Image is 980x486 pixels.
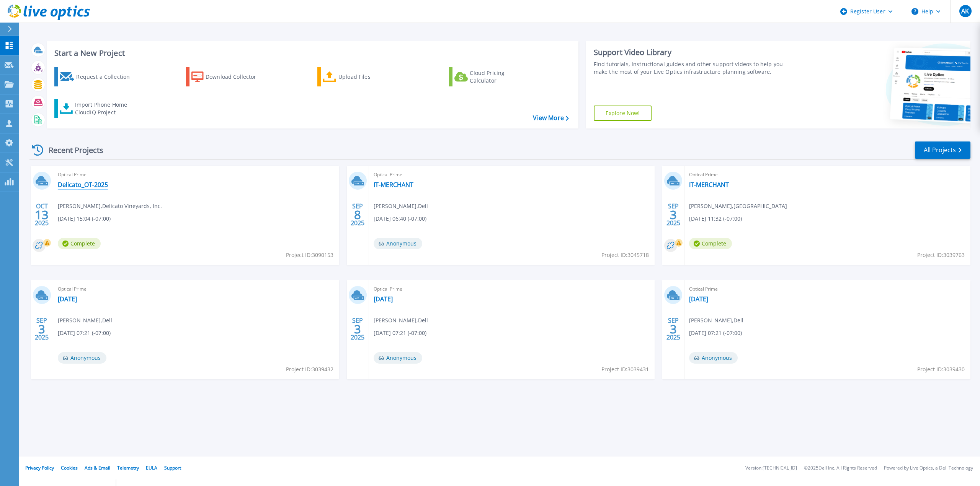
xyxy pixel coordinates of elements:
span: [DATE] 11:32 (-07:00) [689,215,742,223]
a: Ads & Email [85,465,110,471]
div: Support Video Library [594,47,792,57]
li: © 2025 Dell Inc. All Rights Reserved [804,466,877,471]
div: Request a Collection [76,69,137,85]
span: [PERSON_NAME] , Dell [58,316,112,325]
span: [DATE] 15:04 (-07:00) [58,215,111,223]
span: 3 [670,326,677,332]
a: [DATE] [58,295,77,303]
a: Explore Now! [594,106,652,121]
a: [DATE] [374,295,393,303]
div: OCT 2025 [34,201,49,229]
span: AK [961,8,969,14]
div: Recent Projects [29,141,114,159]
div: Download Collector [206,69,267,85]
div: SEP 2025 [350,201,365,229]
span: 13 [35,211,49,218]
span: 3 [354,326,361,332]
div: SEP 2025 [666,201,681,229]
a: Upload Files [317,67,403,86]
span: [PERSON_NAME] , [GEOGRAPHIC_DATA] [689,202,787,210]
span: Anonymous [58,352,106,364]
span: [PERSON_NAME] , Dell [374,202,428,210]
span: [PERSON_NAME] , Dell [374,316,428,325]
li: Version: [TECHNICAL_ID] [745,466,797,471]
a: Cloud Pricing Calculator [449,67,534,86]
span: Complete [689,238,732,249]
span: Optical Prime [374,171,650,179]
li: Powered by Live Optics, a Dell Technology [884,466,973,471]
span: Project ID: 3039430 [917,365,965,374]
div: Cloud Pricing Calculator [470,69,531,85]
a: Request a Collection [54,67,140,86]
span: 3 [670,211,677,218]
div: SEP 2025 [350,315,365,343]
span: [DATE] 07:21 (-07:00) [58,329,111,337]
span: Optical Prime [689,171,966,179]
div: Upload Files [338,69,400,85]
span: Optical Prime [374,285,650,293]
span: [PERSON_NAME] , Dell [689,316,743,325]
span: Anonymous [689,352,738,364]
a: Delicato_OT-2025 [58,181,108,189]
a: All Projects [915,141,970,159]
span: Optical Prime [58,285,335,293]
span: [DATE] 07:21 (-07:00) [689,329,742,337]
span: Project ID: 3039431 [601,365,649,374]
span: Complete [58,238,101,249]
span: [PERSON_NAME] , Delicato Vineyards, Inc. [58,202,162,210]
a: Privacy Policy [25,465,54,471]
a: Download Collector [186,67,271,86]
span: Project ID: 3039432 [286,365,333,374]
span: 8 [354,211,361,218]
span: Anonymous [374,238,422,249]
a: Telemetry [117,465,139,471]
a: IT-MERCHANT [374,181,413,189]
span: Project ID: 3045718 [601,251,649,259]
span: [DATE] 06:40 (-07:00) [374,215,426,223]
span: Optical Prime [58,171,335,179]
span: Anonymous [374,352,422,364]
span: [DATE] 07:21 (-07:00) [374,329,426,337]
div: Import Phone Home CloudIQ Project [75,101,135,116]
h3: Start a New Project [54,49,568,57]
span: 3 [38,326,45,332]
span: Project ID: 3039763 [917,251,965,259]
a: View More [533,114,568,122]
span: Project ID: 3090153 [286,251,333,259]
div: Find tutorials, instructional guides and other support videos to help you make the most of your L... [594,60,792,76]
a: Cookies [61,465,78,471]
a: [DATE] [689,295,708,303]
div: SEP 2025 [34,315,49,343]
a: IT-MERCHANT [689,181,729,189]
a: EULA [146,465,157,471]
a: Support [164,465,181,471]
span: Optical Prime [689,285,966,293]
div: SEP 2025 [666,315,681,343]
